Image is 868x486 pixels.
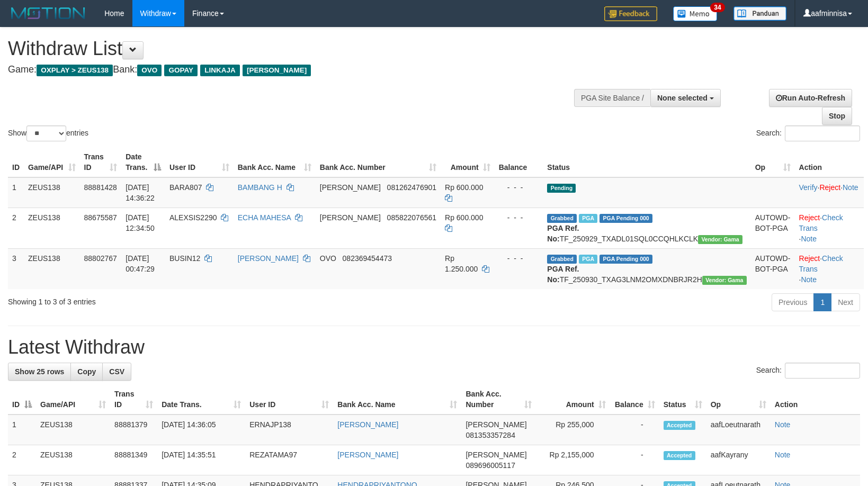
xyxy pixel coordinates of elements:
[157,384,245,415] th: Date Trans.: activate to sort column ascending
[200,65,240,76] span: LINKAJA
[77,367,96,376] span: Copy
[8,177,24,208] td: 1
[610,384,659,415] th: Balance: activate to sort column ascending
[795,177,864,208] td: · ·
[795,208,864,248] td: · ·
[169,183,202,192] span: BARA807
[499,182,539,193] div: - - -
[316,147,441,177] th: Bank Acc. Number: activate to sort column ascending
[445,254,478,273] span: Rp 1.250.000
[706,445,771,475] td: aafKayrany
[337,420,398,429] a: [PERSON_NAME]
[799,254,820,263] a: Reject
[8,363,71,381] a: Show 25 rows
[795,147,864,177] th: Action
[610,415,659,445] td: -
[245,415,333,445] td: ERNAJP138
[698,235,742,244] span: Vendor URL: https://trx31.1velocity.biz
[8,445,36,475] td: 2
[813,293,831,311] a: 1
[664,451,695,460] span: Accepted
[84,254,117,263] span: 88802767
[24,248,80,289] td: ZEUS138
[121,147,165,177] th: Date Trans.: activate to sort column descending
[771,384,860,415] th: Action
[102,363,131,381] a: CSV
[547,184,576,193] span: Pending
[110,445,157,475] td: 88881349
[795,248,864,289] td: · ·
[702,276,747,285] span: Vendor URL: https://trx31.1velocity.biz
[536,384,610,415] th: Amount: activate to sort column ascending
[445,183,483,192] span: Rp 600.000
[756,125,860,141] label: Search:
[775,451,791,459] a: Note
[751,147,795,177] th: Op: activate to sort column ascending
[343,254,392,263] span: Copy 082369454473 to clipboard
[24,208,80,248] td: ZEUS138
[599,214,652,223] span: PGA Pending
[574,89,650,107] div: PGA Site Balance /
[333,384,461,415] th: Bank Acc. Name: activate to sort column ascending
[543,248,750,289] td: TF_250930_TXAG3LNM2OMXDNBRJR2H
[466,420,526,429] span: [PERSON_NAME]
[659,384,706,415] th: Status: activate to sort column ascending
[37,65,113,76] span: OXPLAY > ZEUS138
[157,445,245,475] td: [DATE] 14:35:51
[657,94,708,102] span: None selected
[461,384,535,415] th: Bank Acc. Number: activate to sort column ascending
[710,3,724,12] span: 34
[8,125,88,141] label: Show entries
[320,213,381,222] span: [PERSON_NAME]
[799,213,820,222] a: Reject
[547,265,579,284] b: PGA Ref. No:
[15,367,64,376] span: Show 25 rows
[243,65,311,76] span: [PERSON_NAME]
[499,212,539,223] div: - - -
[543,208,750,248] td: TF_250929_TXADL01SQL0CCQHLKCLK
[822,107,852,125] a: Stop
[751,248,795,289] td: AUTOWD-BOT-PGA
[8,38,568,59] h1: Withdraw List
[8,384,36,415] th: ID: activate to sort column descending
[769,89,852,107] a: Run Auto-Refresh
[84,213,117,222] span: 88675587
[24,147,80,177] th: Game/API: activate to sort column ascending
[238,254,299,263] a: [PERSON_NAME]
[466,431,515,439] span: Copy 081353357284 to clipboard
[673,6,718,21] img: Button%20Memo.svg
[801,275,817,284] a: Note
[337,451,398,459] a: [PERSON_NAME]
[599,255,652,264] span: PGA Pending
[245,445,333,475] td: REZATAMA97
[466,451,526,459] span: [PERSON_NAME]
[579,255,597,264] span: Marked by aafsreyleap
[664,421,695,430] span: Accepted
[733,6,786,21] img: panduan.png
[543,147,750,177] th: Status
[751,208,795,248] td: AUTOWD-BOT-PGA
[650,89,721,107] button: None selected
[8,147,24,177] th: ID
[8,415,36,445] td: 1
[445,213,483,222] span: Rp 600.000
[801,235,817,243] a: Note
[126,254,155,273] span: [DATE] 00:47:29
[126,213,155,232] span: [DATE] 12:34:50
[8,65,568,75] h4: Game: Bank:
[109,367,124,376] span: CSV
[26,125,66,141] select: Showentries
[772,293,814,311] a: Previous
[819,183,840,192] a: Reject
[579,214,597,223] span: Marked by aafpengsreynich
[8,337,860,358] h1: Latest Withdraw
[466,461,515,470] span: Copy 089696005117 to clipboard
[8,208,24,248] td: 2
[157,415,245,445] td: [DATE] 14:36:05
[387,213,436,222] span: Copy 085822076561 to clipboard
[169,254,200,263] span: BUSIN12
[547,224,579,243] b: PGA Ref. No:
[706,415,771,445] td: aafLoeutnarath
[799,254,843,273] a: Check Trans
[110,384,157,415] th: Trans ID: activate to sort column ascending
